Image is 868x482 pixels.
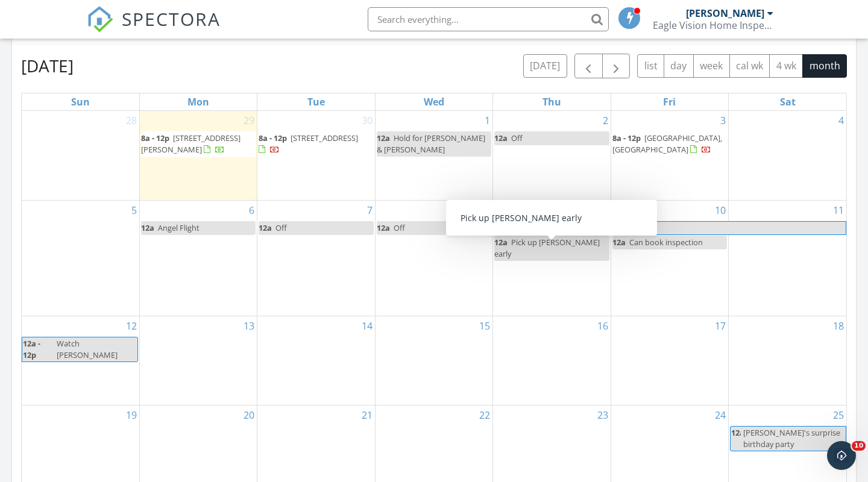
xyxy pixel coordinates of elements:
[22,200,139,316] td: Go to October 5, 2025
[139,200,257,316] td: Go to October 6, 2025
[612,131,727,157] a: 8a - 12p [GEOGRAPHIC_DATA], [GEOGRAPHIC_DATA]
[359,316,375,336] a: Go to October 14, 2025
[139,316,257,405] td: Go to October 13, 2025
[595,405,611,425] a: Go to October 23, 2025
[368,7,609,31] input: Search everything...
[359,111,375,130] a: Go to September 30, 2025
[629,237,703,248] span: Can book inspection
[57,338,118,360] span: Watch [PERSON_NAME]
[802,54,847,78] button: month
[574,54,603,78] button: Previous month
[778,93,798,110] a: Saturday
[729,200,846,316] td: Go to October 11, 2025
[531,222,617,233] span: Watch [PERSON_NAME]
[124,405,139,425] a: Go to October 19, 2025
[259,133,287,143] span: 8a - 12p
[241,316,257,336] a: Go to October 13, 2025
[124,111,139,130] a: Go to September 28, 2025
[377,222,390,233] span: 12a
[831,405,846,425] a: Go to October 25, 2025
[611,316,728,405] td: Go to October 17, 2025
[493,200,611,316] td: Go to October 9, 2025
[69,93,92,110] a: Sunday
[375,316,492,405] td: Go to October 15, 2025
[141,133,169,143] span: 8a - 12p
[612,133,722,155] span: [GEOGRAPHIC_DATA], [GEOGRAPHIC_DATA]
[831,201,846,220] a: Go to October 11, 2025
[611,111,728,201] td: Go to October 3, 2025
[482,111,492,130] a: Go to October 1, 2025
[769,54,803,78] button: 4 wk
[139,111,257,201] td: Go to September 29, 2025
[257,111,375,201] td: Go to September 30, 2025
[693,54,730,78] button: week
[257,200,375,316] td: Go to October 7, 2025
[185,93,212,110] a: Monday
[664,54,694,78] button: day
[729,111,846,201] td: Go to October 4, 2025
[477,405,492,425] a: Go to October 22, 2025
[495,222,529,234] span: 12a - 12p
[718,111,728,130] a: Go to October 3, 2025
[259,222,272,233] span: 12a
[852,441,866,451] span: 10
[494,133,508,143] span: 12a
[743,427,840,449] span: [PERSON_NAME]'s surprise birthday party
[21,54,74,78] h2: [DATE]
[87,6,113,33] img: The Best Home Inspection Software - Spectora
[241,405,257,425] a: Go to October 20, 2025
[359,405,375,425] a: Go to October 21, 2025
[731,427,741,451] span: 12a
[523,54,567,78] button: [DATE]
[275,222,287,233] span: Off
[247,201,257,220] a: Go to October 6, 2025
[141,222,154,233] span: 12a
[600,201,611,220] a: Go to October 9, 2025
[141,133,241,155] a: 8a - 12p [STREET_ADDRESS][PERSON_NAME]
[305,93,327,110] a: Tuesday
[831,316,846,336] a: Go to October 18, 2025
[241,111,257,130] a: Go to September 29, 2025
[686,7,764,19] div: [PERSON_NAME]
[22,337,54,361] span: 12a - 12p
[712,316,728,336] a: Go to October 17, 2025
[836,111,846,130] a: Go to October 4, 2025
[141,133,241,155] span: [STREET_ADDRESS][PERSON_NAME]
[494,237,508,248] span: 12a
[124,316,139,336] a: Go to October 12, 2025
[421,93,447,110] a: Wednesday
[653,19,773,31] div: Eagle Vision Home Inspection, LLC
[827,441,856,470] iframe: Intercom live chat
[729,316,846,405] td: Go to October 18, 2025
[493,111,611,201] td: Go to October 2, 2025
[595,316,611,336] a: Go to October 16, 2025
[375,111,492,201] td: Go to October 1, 2025
[637,54,664,78] button: list
[87,16,221,42] a: SPECTORA
[291,133,358,143] span: [STREET_ADDRESS]
[729,54,770,78] button: cal wk
[377,133,485,155] span: Hold for [PERSON_NAME] & [PERSON_NAME]
[365,201,375,220] a: Go to October 7, 2025
[511,133,523,143] span: Off
[540,93,564,110] a: Thursday
[22,111,139,201] td: Go to September 28, 2025
[394,222,405,233] span: Off
[712,405,728,425] a: Go to October 24, 2025
[493,316,611,405] td: Go to October 16, 2025
[129,201,139,220] a: Go to October 5, 2025
[477,316,492,336] a: Go to October 15, 2025
[22,316,139,405] td: Go to October 12, 2025
[122,6,221,31] span: SPECTORA
[141,131,256,157] a: 8a - 12p [STREET_ADDRESS][PERSON_NAME]
[259,133,358,155] a: 8a - 12p [STREET_ADDRESS]
[602,54,631,78] button: Next month
[612,133,641,143] span: 8a - 12p
[494,237,600,259] span: Pick up [PERSON_NAME] early
[257,316,375,405] td: Go to October 14, 2025
[482,201,492,220] a: Go to October 8, 2025
[375,200,492,316] td: Go to October 8, 2025
[612,133,722,155] a: 8a - 12p [GEOGRAPHIC_DATA], [GEOGRAPHIC_DATA]
[712,201,728,220] a: Go to October 10, 2025
[600,111,611,130] a: Go to October 2, 2025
